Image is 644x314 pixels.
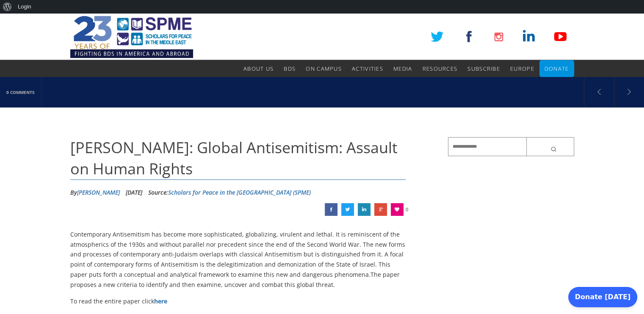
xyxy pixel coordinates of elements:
[341,203,354,216] a: Irwin Cotler: Global Antisemitism: Assault on Human Rights
[243,60,274,77] a: About Us
[126,186,142,199] li: [DATE]
[154,297,167,305] a: here
[306,60,342,77] a: On Campus
[374,203,387,216] a: Irwin Cotler: Global Antisemitism: Assault on Human Rights
[70,229,406,290] p: Contemporary Antisemitism has become more sophisticated, globalizing, virulent and lethal. It is ...
[467,60,500,77] a: Subscribe
[467,65,500,72] span: Subscribe
[168,188,311,196] a: Scholars for Peace in the [GEOGRAPHIC_DATA] (SPME)
[306,65,342,72] span: On Campus
[284,60,296,77] a: BDS
[148,186,311,199] div: Source:
[243,65,274,72] span: About Us
[422,60,457,77] a: Resources
[70,137,398,179] span: [PERSON_NAME]: Global Antisemitism: Assault on Human Rights
[352,60,383,77] a: Activities
[70,186,120,199] li: By
[352,65,383,72] span: Activities
[510,60,534,77] a: Europe
[406,203,408,216] span: 0
[393,65,412,72] span: Media
[393,60,412,77] a: Media
[358,203,370,216] a: Irwin Cotler: Global Antisemitism: Assault on Human Rights
[325,203,337,216] a: Irwin Cotler: Global Antisemitism: Assault on Human Rights
[284,65,296,72] span: BDS
[544,65,569,72] span: Donate
[70,296,406,306] p: To read the entire paper click
[510,65,534,72] span: Europe
[544,60,569,77] a: Donate
[77,188,120,196] a: [PERSON_NAME]
[422,65,457,72] span: Resources
[70,14,193,60] img: SPME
